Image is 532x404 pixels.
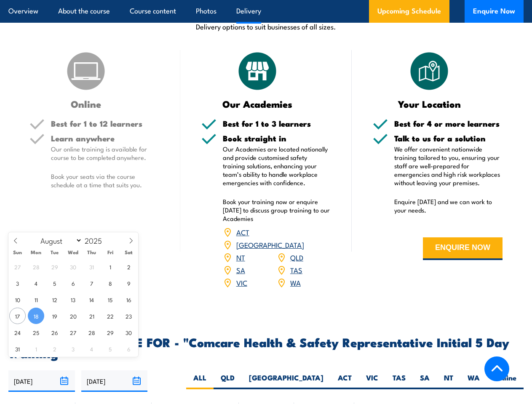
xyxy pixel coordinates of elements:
[460,373,487,389] label: WA
[290,277,301,287] a: WA
[120,324,137,340] span: August 30, 2025
[28,340,44,357] span: September 1, 2025
[29,99,142,109] h3: Online
[83,291,100,308] span: August 14, 2025
[236,265,245,275] a: SA
[223,134,331,142] h5: Book straight in
[120,258,137,275] span: August 2, 2025
[64,250,83,255] span: Wed
[83,250,101,255] span: Thu
[28,308,44,324] span: August 18, 2025
[82,235,110,245] input: Year
[394,120,503,128] h5: Best for 4 or more learners
[51,120,159,128] h5: Best for 1 to 12 learners
[83,324,100,340] span: August 28, 2025
[214,373,242,389] label: QLD
[120,291,137,308] span: August 16, 2025
[65,275,81,291] span: August 6, 2025
[120,275,137,291] span: August 9, 2025
[487,373,524,389] label: Online
[28,324,44,340] span: August 25, 2025
[65,324,81,340] span: August 27, 2025
[9,258,26,275] span: July 27, 2025
[102,324,118,340] span: August 29, 2025
[8,250,27,255] span: Sun
[201,99,314,109] h3: Our Academies
[290,252,303,262] a: QLD
[8,336,524,358] h2: UPCOMING SCHEDULE FOR - "Comcare Health & Safety Representative Initial 5 Day Training"
[359,373,385,389] label: VIC
[394,134,503,142] h5: Talk to us for a solution
[83,258,100,275] span: July 31, 2025
[51,145,159,162] p: Our online training is available for course to be completed anywhere.
[223,197,331,223] p: Book your training now or enquire [DATE] to discuss group training to our Academies
[46,324,63,340] span: August 26, 2025
[83,340,100,357] span: September 4, 2025
[236,239,304,250] a: [GEOGRAPHIC_DATA]
[51,172,159,189] p: Book your seats via the course schedule at a time that suits you.
[65,291,81,308] span: August 13, 2025
[437,373,460,389] label: NT
[101,250,120,255] span: Fri
[83,308,100,324] span: August 21, 2025
[8,370,75,392] input: From date
[236,252,245,262] a: NT
[236,227,249,237] a: ACT
[9,324,26,340] span: August 24, 2025
[83,275,100,291] span: August 7, 2025
[373,99,486,109] h3: Your Location
[186,373,214,389] label: ALL
[423,237,503,260] button: ENQUIRE NOW
[46,291,63,308] span: August 12, 2025
[102,275,118,291] span: August 8, 2025
[9,275,26,291] span: August 3, 2025
[8,21,524,31] p: Delivery options to suit businesses of all sizes.
[102,340,118,357] span: September 5, 2025
[46,258,63,275] span: July 29, 2025
[65,258,81,275] span: July 30, 2025
[65,308,81,324] span: August 20, 2025
[223,120,331,128] h5: Best for 1 to 3 learners
[242,373,331,389] label: [GEOGRAPHIC_DATA]
[9,291,26,308] span: August 10, 2025
[46,275,63,291] span: August 5, 2025
[223,145,331,187] p: Our Academies are located nationally and provide customised safety training solutions, enhancing ...
[65,340,81,357] span: September 3, 2025
[45,250,64,255] span: Tue
[51,134,159,142] h5: Learn anywhere
[46,340,63,357] span: September 2, 2025
[102,308,118,324] span: August 22, 2025
[27,250,45,255] span: Mon
[236,277,247,287] a: VIC
[413,373,437,389] label: SA
[331,373,359,389] label: ACT
[9,308,26,324] span: August 17, 2025
[102,258,118,275] span: August 1, 2025
[46,308,63,324] span: August 19, 2025
[394,145,503,187] p: We offer convenient nationwide training tailored to you, ensuring your staff are well-prepared fo...
[102,291,118,308] span: August 15, 2025
[120,308,137,324] span: August 23, 2025
[81,370,148,392] input: To date
[28,275,44,291] span: August 4, 2025
[28,291,44,308] span: August 11, 2025
[9,340,26,357] span: August 31, 2025
[394,197,503,214] p: Enquire [DATE] and we can work to your needs.
[28,258,44,275] span: July 28, 2025
[37,235,83,246] select: Month
[385,373,413,389] label: TAS
[290,265,302,275] a: TAS
[120,250,138,255] span: Sat
[120,340,137,357] span: September 6, 2025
